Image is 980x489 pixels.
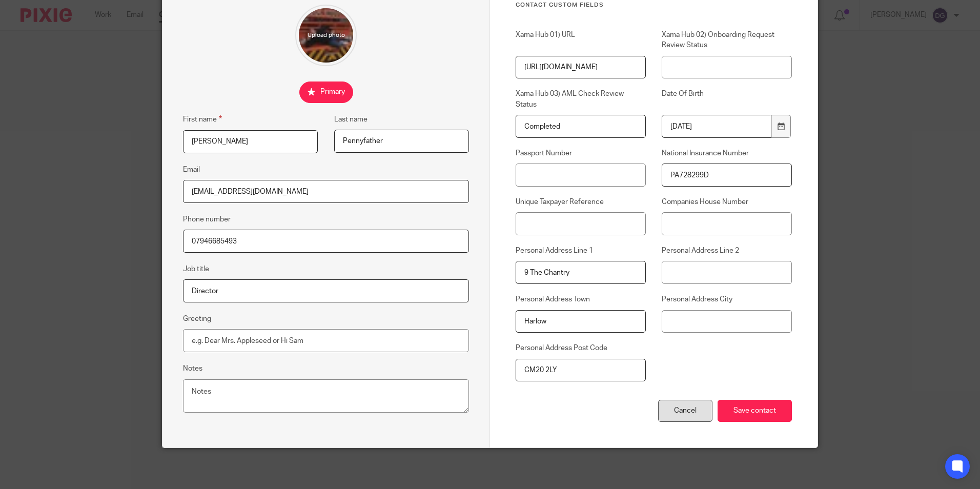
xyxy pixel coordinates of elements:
[183,165,200,175] label: Email
[183,214,231,225] label: Phone number
[662,89,792,110] label: Date Of Birth
[516,148,646,158] label: Passport Number
[183,314,211,324] label: Greeting
[516,197,646,207] label: Unique Taxpayer Reference
[516,1,792,9] h3: Contact Custom fields
[662,148,792,158] label: National Insurance Number
[516,30,646,51] label: Xama Hub 01) URL
[334,114,367,125] label: Last name
[718,400,792,422] input: Save contact
[183,113,222,125] label: First name
[662,115,771,138] input: YYYY-MM-DD
[183,363,202,374] label: Notes
[516,246,646,256] label: Personal Address Line 1
[516,294,646,304] label: Personal Address Town
[516,89,646,110] label: Xama Hub 03) AML Check Review Status
[183,329,469,352] input: e.g. Dear Mrs. Appleseed or Hi Sam
[662,197,792,207] label: Companies House Number
[662,294,792,304] label: Personal Address City
[516,343,646,353] label: Personal Address Post Code
[662,246,792,256] label: Personal Address Line 2
[183,264,209,274] label: Job title
[658,400,712,422] div: Cancel
[662,30,792,51] label: Xama Hub 02) Onboarding Request Review Status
